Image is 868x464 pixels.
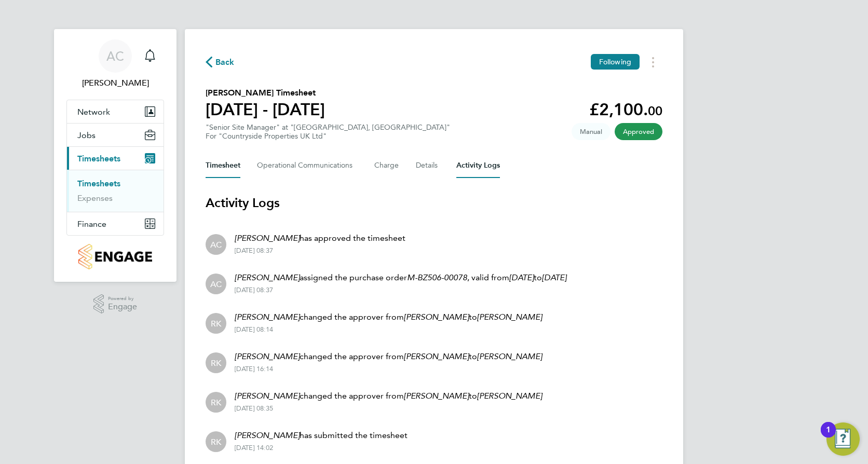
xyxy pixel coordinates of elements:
button: Operational Communications [257,153,358,178]
span: Aimee Clark [66,77,164,89]
h1: [DATE] - [DATE] [206,99,325,120]
em: [DATE] [542,272,566,282]
p: changed the approver from to [235,350,542,363]
nav: Main navigation [54,29,177,282]
span: Jobs [77,130,96,140]
div: Reece Kershaw [206,431,226,452]
button: Following [591,54,640,70]
span: RK [211,397,221,408]
h2: [PERSON_NAME] Timesheet [206,87,325,99]
app-decimal: £2,100. [589,100,662,119]
button: Activity Logs [456,153,500,178]
span: AC [106,49,124,63]
span: This timesheet has been approved. [615,123,662,140]
span: RK [211,318,221,329]
span: RK [211,436,221,447]
span: Finance [77,219,106,229]
span: Powered by [108,294,137,303]
div: [DATE] 08:37 [235,247,405,255]
button: Network [67,100,164,123]
p: changed the approver from to [235,390,542,402]
em: [PERSON_NAME] [235,233,300,243]
div: [DATE] 08:35 [235,404,542,413]
button: Timesheets [67,147,164,170]
em: [PERSON_NAME] [477,351,542,361]
button: Charge [374,153,399,178]
div: Timesheets [67,170,164,212]
span: RK [211,357,221,369]
em: [PERSON_NAME] [235,430,300,440]
p: has submitted the timesheet [235,429,408,442]
a: Expenses [77,193,113,203]
span: AC [210,278,222,290]
img: countryside-properties-logo-retina.png [78,244,152,269]
p: assigned the purchase order , valid from to [235,271,566,284]
div: Reece Kershaw [206,392,226,413]
em: [PERSON_NAME] [235,272,300,282]
div: [DATE] 08:14 [235,325,542,334]
button: Back [206,56,235,69]
em: M-BZ506-00078 [407,272,467,282]
button: Finance [67,212,164,235]
div: [DATE] 14:02 [235,444,408,452]
div: [DATE] 16:14 [235,365,542,373]
div: "Senior Site Manager" at "[GEOGRAPHIC_DATA], [GEOGRAPHIC_DATA]" [206,123,450,141]
div: Reece Kershaw [206,313,226,334]
div: Aimee Clark [206,274,226,294]
div: 1 [826,430,831,443]
p: changed the approver from to [235,311,542,323]
div: Reece Kershaw [206,352,226,373]
em: [PERSON_NAME] [404,312,469,322]
span: 00 [648,103,662,118]
em: [PERSON_NAME] [235,312,300,322]
span: Back [215,56,235,69]
button: Open Resource Center, 1 new notification [826,422,860,456]
em: [PERSON_NAME] [404,391,469,401]
span: Timesheets [77,154,120,163]
button: Timesheet [206,153,240,178]
em: [PERSON_NAME] [235,391,300,401]
button: Timesheets Menu [644,54,662,70]
span: Following [599,57,631,66]
span: AC [210,239,222,250]
h3: Activity Logs [206,195,662,211]
p: has approved the timesheet [235,232,405,244]
em: [PERSON_NAME] [477,391,542,401]
div: Aimee Clark [206,234,226,255]
span: Network [77,107,110,117]
button: Jobs [67,124,164,146]
div: For "Countryside Properties UK Ltd" [206,132,450,141]
em: [PERSON_NAME] [477,312,542,322]
button: Details [416,153,440,178]
em: [DATE] [509,272,534,282]
a: Timesheets [77,179,120,188]
div: [DATE] 08:37 [235,286,566,294]
span: Engage [108,303,137,311]
a: Powered byEngage [93,294,138,314]
em: [PERSON_NAME] [235,351,300,361]
span: This timesheet was manually created. [572,123,611,140]
a: Go to home page [66,244,164,269]
em: [PERSON_NAME] [404,351,469,361]
a: AC[PERSON_NAME] [66,39,164,89]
